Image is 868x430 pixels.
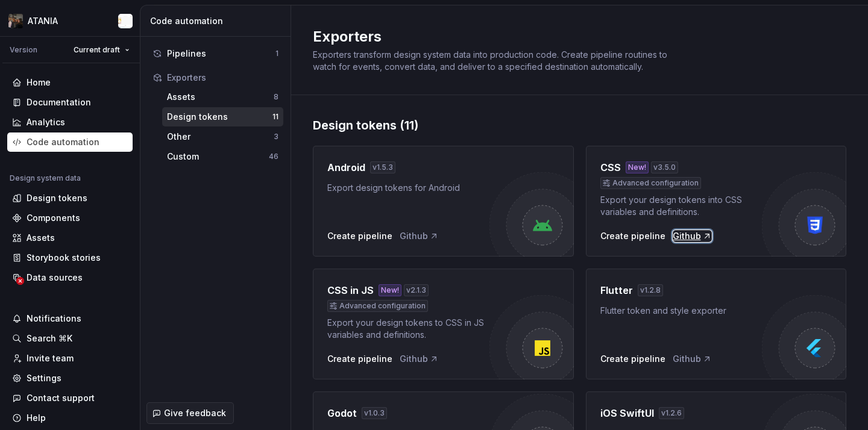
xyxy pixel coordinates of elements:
[327,160,365,175] h4: Android
[8,14,23,28] img: 6406f678-1b55-468d-98ac-69dd53595fce.png
[27,76,51,89] div: Home
[600,160,621,175] h4: CSS
[313,49,670,72] span: Exporters transform design system data into production code. Create pipeline routines to watch fo...
[27,136,99,148] div: Code automation
[7,113,133,132] a: Analytics
[272,112,278,122] div: 11
[2,8,137,34] button: ATANIANikki Craciun
[148,44,283,63] button: Pipelines1
[167,48,275,60] div: Pipelines
[27,313,81,325] div: Notifications
[275,49,278,58] div: 1
[651,161,678,173] div: v 3.5.0
[400,353,439,365] a: Github
[274,132,278,142] div: 3
[327,353,392,365] button: Create pipeline
[327,406,357,420] h4: Godot
[7,309,133,328] button: Notifications
[27,232,55,244] div: Assets
[400,230,439,242] a: Github
[7,73,133,92] a: Home
[167,91,274,103] div: Assets
[327,300,428,312] div: Advanced configuration
[7,268,133,287] a: Data sources
[162,127,283,146] button: Other3
[118,14,133,28] img: Nikki Craciun
[600,194,763,218] div: Export your design tokens into CSS variables and definitions.
[27,412,46,424] div: Help
[327,230,392,242] button: Create pipeline
[28,15,58,27] div: ATANIA
[327,317,489,341] div: Export your design tokens to CSS in JS variables and definitions.
[269,152,278,161] div: 46
[27,352,74,364] div: Invite team
[673,230,712,242] a: Github
[7,329,133,348] button: Search ⌘K
[27,116,65,128] div: Analytics
[68,42,135,58] button: Current draft
[327,283,374,298] h4: CSS in JS
[162,107,283,126] button: Design tokens11
[27,372,61,384] div: Settings
[10,45,37,55] div: Version
[600,283,633,298] h4: Flutter
[379,284,401,296] div: New!
[404,284,429,296] div: v 2.1.3
[7,388,133,408] button: Contact support
[7,189,133,208] a: Design tokens
[327,182,489,194] div: Export design tokens for Android
[7,93,133,112] a: Documentation
[150,15,286,27] div: Code automation
[146,402,234,424] button: Give feedback
[162,87,283,107] button: Assets8
[167,111,272,123] div: Design tokens
[673,353,712,365] a: Github
[167,72,278,84] div: Exporters
[7,248,133,267] a: Storybook stories
[274,92,278,102] div: 8
[7,132,133,152] a: Code automation
[7,408,133,428] button: Help
[27,212,80,224] div: Components
[27,332,72,344] div: Search ⌘K
[362,407,387,419] div: v 1.0.3
[313,27,832,46] h2: Exporters
[370,161,395,173] div: v 1.5.3
[27,392,95,404] div: Contact support
[313,117,846,134] div: Design tokens (11)
[74,45,120,55] span: Current draft
[164,407,226,419] span: Give feedback
[167,131,274,143] div: Other
[7,349,133,368] a: Invite team
[600,406,654,420] h4: iOS SwiftUI
[600,353,665,365] button: Create pipeline
[638,284,663,296] div: v 1.2.8
[7,369,133,388] a: Settings
[27,272,83,284] div: Data sources
[659,407,684,419] div: v 1.2.6
[10,173,81,183] div: Design system data
[600,305,763,317] div: Flutter token and style exporter
[27,96,91,108] div: Documentation
[7,208,133,228] a: Components
[600,230,665,242] button: Create pipeline
[167,151,269,163] div: Custom
[7,228,133,248] a: Assets
[600,177,701,189] div: Advanced configuration
[27,192,87,204] div: Design tokens
[27,252,101,264] div: Storybook stories
[162,147,283,166] button: Custom46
